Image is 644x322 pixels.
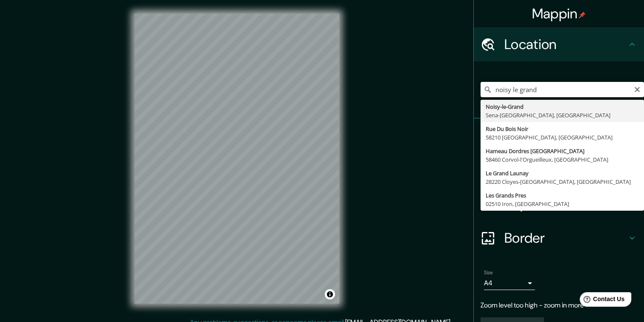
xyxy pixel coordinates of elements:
[474,221,644,255] div: Border
[486,125,639,133] div: Rue Du Bois Noir
[135,14,339,304] canvas: Map
[486,200,639,208] div: 02510 Iron, [GEOGRAPHIC_DATA]
[486,155,639,164] div: 58460 Corvol-l'Orgueilleux, [GEOGRAPHIC_DATA]
[568,289,635,313] iframe: Help widget launcher
[486,177,639,186] div: 28220 Cloyes-[GEOGRAPHIC_DATA], [GEOGRAPHIC_DATA]
[481,300,637,310] p: Zoom level too high - zoom in more
[504,229,627,247] h4: Border
[481,82,644,97] input: Pick your city or area
[486,147,639,155] div: Hameau Dordres [GEOGRAPHIC_DATA]
[474,153,644,187] div: Style
[504,195,627,212] h4: Layout
[474,187,644,221] div: Layout
[579,12,586,18] img: pin-icon.png
[325,289,335,299] button: Toggle attribution
[486,102,639,111] div: Noisy-le-Grand
[486,133,639,142] div: 58210 [GEOGRAPHIC_DATA], [GEOGRAPHIC_DATA]
[634,85,641,93] button: Clear
[474,119,644,153] div: Pins
[484,276,535,290] div: A4
[486,191,639,200] div: Les Grands Pres
[504,36,627,53] h4: Location
[486,111,639,119] div: Sena-[GEOGRAPHIC_DATA], [GEOGRAPHIC_DATA]
[486,169,639,177] div: Le Grand Launay
[474,27,644,61] div: Location
[532,5,586,22] h4: Mappin
[484,269,493,276] label: Size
